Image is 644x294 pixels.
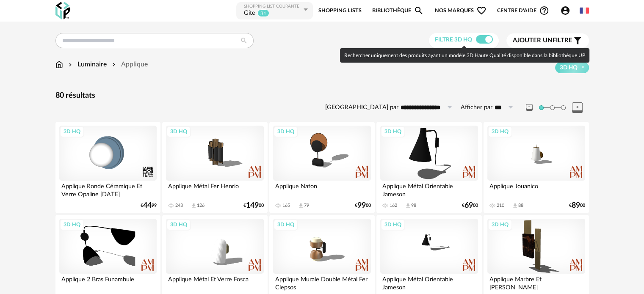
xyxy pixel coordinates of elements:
[60,219,84,230] div: 3D HQ
[141,203,157,209] div: € 99
[243,203,264,209] div: € 00
[380,274,478,291] div: Applique Métal Orientable Jameson
[572,36,583,46] span: Filter icon
[488,126,512,137] div: 3D HQ
[476,5,486,16] span: Heart Outline icon
[488,219,512,230] div: 3D HQ
[246,203,259,209] span: 149
[59,181,157,198] div: Applique Ronde Céramique Et Verre Opaline [DATE]
[560,5,574,16] span: Account Circle icon
[273,274,370,291] div: Applique Murale Double Métal Fer Clepsos
[244,9,255,18] div: Gite
[304,203,309,209] div: 79
[166,274,263,291] div: Applique Métal Et Verre Fosca
[580,6,589,15] img: fr
[355,203,371,209] div: € 00
[60,126,84,137] div: 3D HQ
[381,126,405,137] div: 3D HQ
[487,181,585,198] div: Applique Jouanico
[381,219,405,230] div: 3D HQ
[55,2,70,19] img: OXP
[175,203,183,209] div: 243
[274,126,298,137] div: 3D HQ
[55,91,589,101] div: 80 résultats
[484,122,589,213] a: 3D HQ Applique Jouanico 210 Download icon 88 €8900
[55,122,160,213] a: 3D HQ Applique Ronde Céramique Et Verre Opaline [DATE] €4499
[435,1,486,20] span: Nos marques
[166,126,191,137] div: 3D HQ
[497,5,549,16] span: Centre d'aideHelp Circle Outline icon
[166,219,191,230] div: 3D HQ
[390,203,397,209] div: 162
[197,203,205,209] div: 126
[325,104,398,112] label: [GEOGRAPHIC_DATA] par
[143,203,152,209] span: 44
[461,104,492,112] label: Afficher par
[59,274,157,291] div: Applique 2 Bras Funambule
[67,60,107,69] div: Luminaire
[274,219,298,230] div: 3D HQ
[318,1,362,20] a: Shopping Lists
[411,203,416,209] div: 98
[380,181,478,198] div: Applique Métal Orientable Jameson
[560,64,578,71] span: 3D HQ
[269,122,374,213] a: 3D HQ Applique Naton 165 Download icon 79 €9900
[518,203,523,209] div: 88
[191,203,197,209] span: Download icon
[462,203,478,209] div: € 00
[273,181,370,198] div: Applique Naton
[464,203,473,209] span: 69
[55,60,63,69] img: svg+xml;base64,PHN2ZyB3aWR0aD0iMTYiIGhlaWdodD0iMTciIHZpZXdCb3g9IjAgMCAxNiAxNyIgZmlsbD0ibm9uZSIgeG...
[244,4,301,9] div: Shopping List courante
[513,37,553,44] span: Ajouter un
[512,203,518,209] span: Download icon
[257,9,269,17] sup: 31
[67,60,74,69] img: svg+xml;base64,PHN2ZyB3aWR0aD0iMTYiIGhlaWdodD0iMTYiIHZpZXdCb3g9IjAgMCAxNiAxNiIgZmlsbD0ibm9uZSIgeG...
[569,203,585,209] div: € 00
[560,5,570,16] span: Account Circle icon
[513,36,572,45] span: filtre
[166,181,263,198] div: Applique Métal Fer Henrio
[414,5,424,16] span: Magnify icon
[372,1,424,20] a: BibliothèqueMagnify icon
[497,203,504,209] div: 210
[298,203,304,209] span: Download icon
[282,203,290,209] div: 165
[162,122,267,213] a: 3D HQ Applique Métal Fer Henrio 243 Download icon 126 €14900
[405,203,411,209] span: Download icon
[340,48,589,63] div: Rechercher uniquement des produits ayant un modèle 3D Haute Qualité disponible dans la bibliothèq...
[435,37,472,43] span: Filtre 3D HQ
[357,203,366,209] span: 99
[487,274,585,291] div: Applique Marbre Et [PERSON_NAME]
[539,5,549,16] span: Help Circle Outline icon
[506,33,589,48] button: Ajouter unfiltre Filter icon
[572,203,580,209] span: 89
[376,122,481,213] a: 3D HQ Applique Métal Orientable Jameson 162 Download icon 98 €6900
